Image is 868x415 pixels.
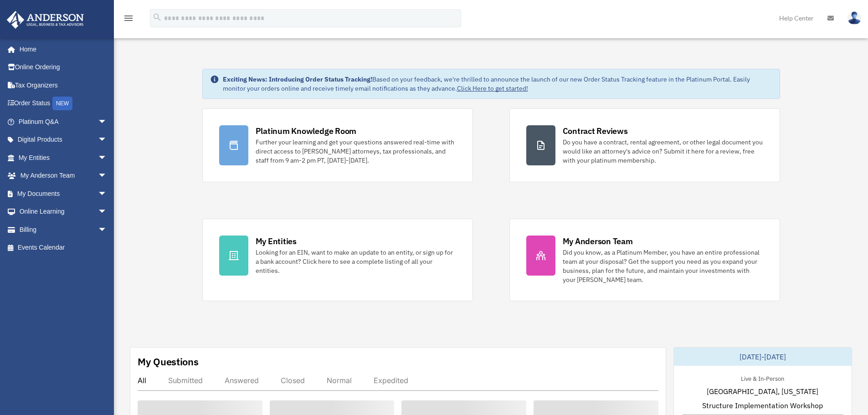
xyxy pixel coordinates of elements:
a: Home [6,40,116,58]
i: search [152,12,162,22]
a: Digital Productsarrow_drop_down [6,131,121,149]
div: Looking for an EIN, want to make an update to an entity, or sign up for a bank account? Click her... [256,248,456,275]
i: menu [123,13,134,24]
div: Live & In-Person [734,373,791,383]
span: arrow_drop_down [98,220,116,239]
span: arrow_drop_down [98,184,116,203]
span: arrow_drop_down [98,113,116,131]
div: Based on your feedback, we're thrilled to announce the launch of our new Order Status Tracking fe... [223,75,772,93]
span: [GEOGRAPHIC_DATA], [US_STATE] [707,386,818,397]
div: My Entities [256,236,297,247]
span: arrow_drop_down [98,149,116,167]
div: NEW [52,97,72,110]
img: User Pic [847,11,861,25]
a: Click Here to get started! [457,84,528,92]
a: Order StatusNEW [6,94,121,113]
a: Platinum Knowledge Room Further your learning and get your questions answered real-time with dire... [202,108,473,182]
a: My Entities Looking for an EIN, want to make an update to an entity, or sign up for a bank accoun... [202,219,473,301]
a: Events Calendar [6,239,121,257]
a: My Entitiesarrow_drop_down [6,149,121,167]
a: Online Ordering [6,58,121,77]
div: All [138,376,146,385]
div: Closed [281,376,305,385]
div: Do you have a contract, rental agreement, or other legal document you would like an attorney's ad... [563,138,763,165]
div: Did you know, as a Platinum Member, you have an entire professional team at your disposal? Get th... [563,248,763,284]
img: Anderson Advisors Platinum Portal [4,11,87,29]
a: Tax Organizers [6,76,121,94]
strong: Exciting News: Introducing Order Status Tracking! [223,75,372,83]
div: Further your learning and get your questions answered real-time with direct access to [PERSON_NAM... [256,138,456,165]
a: Contract Reviews Do you have a contract, rental agreement, or other legal document you would like... [509,108,780,182]
span: arrow_drop_down [98,167,116,185]
a: My Anderson Teamarrow_drop_down [6,167,121,185]
a: Online Learningarrow_drop_down [6,203,121,221]
span: arrow_drop_down [98,131,116,149]
a: My Anderson Team Did you know, as a Platinum Member, you have an entire professional team at your... [509,219,780,301]
div: Expedited [374,376,408,385]
span: Structure Implementation Workshop [702,400,823,411]
div: Answered [225,376,259,385]
span: arrow_drop_down [98,203,116,221]
div: Platinum Knowledge Room [256,125,357,137]
div: [DATE]-[DATE] [674,348,852,366]
div: Submitted [168,376,203,385]
a: My Documentsarrow_drop_down [6,184,121,203]
a: menu [123,16,134,24]
a: Billingarrow_drop_down [6,220,121,239]
div: My Questions [138,355,199,369]
div: My Anderson Team [563,236,633,247]
div: Normal [327,376,352,385]
a: Platinum Q&Aarrow_drop_down [6,113,121,131]
div: Contract Reviews [563,125,628,137]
